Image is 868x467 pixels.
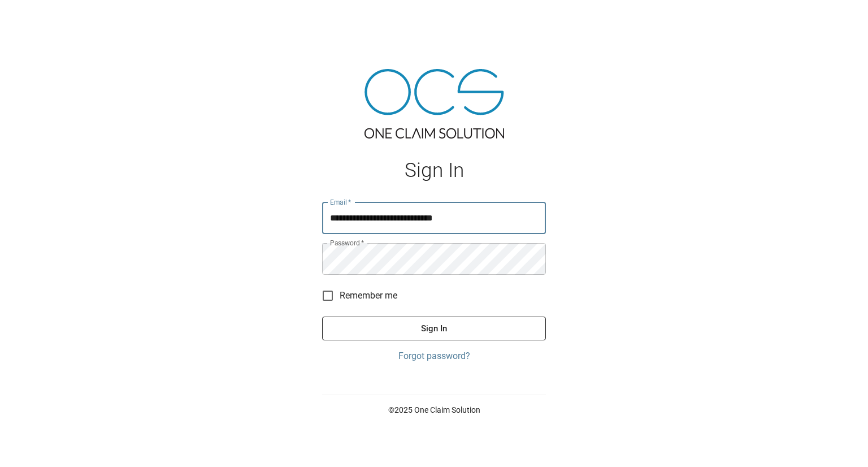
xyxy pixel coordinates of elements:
[340,289,397,302] span: Remember me
[322,159,546,182] h1: Sign In
[14,7,59,29] img: ocs-logo-white-transparent.png
[330,238,364,248] label: Password
[322,317,546,340] button: Sign In
[322,404,546,416] p: © 2025 One Claim Solution
[330,197,351,207] label: Email
[322,349,546,363] a: Forgot password?
[364,69,504,139] img: ocs-logo-tra.png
